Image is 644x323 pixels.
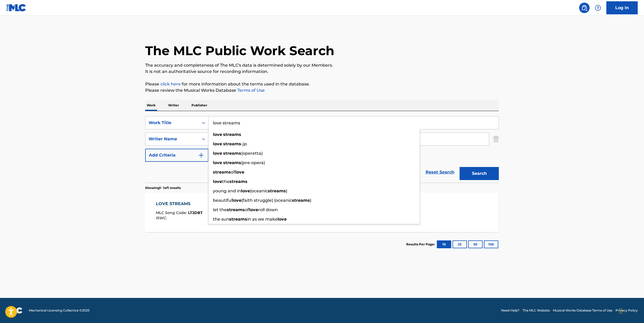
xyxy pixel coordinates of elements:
span: Mechanical Licensing Collective © 2025 [29,308,89,313]
a: The MLC Website [523,308,550,313]
button: 50 [468,240,483,248]
p: Please review the Musical Works Database [145,87,499,94]
span: (oceanic [250,188,268,193]
button: Search [460,167,499,180]
a: LOVE STREAMSMLC Song Code:LT2DBTISWC:Writers (2)[PERSON_NAME], [PERSON_NAME]Recording Artists (0)... [145,193,499,232]
span: young and in [213,188,241,193]
a: Musical Works Database Terms of Use [553,308,612,313]
strong: love [278,217,287,222]
a: Need Help? [501,308,519,313]
strong: streams [292,198,310,203]
strong: streams [227,207,245,212]
img: help [595,5,601,11]
span: in as we make [247,217,278,222]
strong: streams [223,151,241,156]
span: ) [286,188,287,193]
strong: streams [229,217,247,222]
strong: streams [223,160,241,165]
img: Delete Criterion [493,132,499,146]
a: Privacy Policy [615,308,638,313]
span: the sun [213,217,229,222]
span: roll down [258,207,278,212]
strong: love [213,141,222,146]
a: Reset Search [423,166,457,178]
span: (pre-opera) [241,160,265,165]
strong: streams [229,179,247,184]
span: -jp [241,141,247,146]
div: Writer Name [149,136,196,142]
span: the [222,179,229,184]
img: logo [6,307,22,314]
p: Please for more information about the terms used in the database. [145,81,499,87]
img: MLC Logo [6,4,26,11]
span: MLC Song Code : [156,210,188,215]
span: let the [213,207,227,212]
img: search [581,5,587,11]
span: beautiful [213,198,232,203]
span: LT2DBT [188,210,203,215]
p: It is not an authoritative source for recording information. [145,68,499,75]
strong: streams [223,141,241,146]
img: 9d2ae6d4665cec9f34b9.svg [198,152,204,158]
strong: love [213,160,222,165]
div: Drag [619,303,623,319]
p: Results Per Page: [406,242,436,247]
div: LOVE STREAMS [156,201,203,207]
strong: love [213,132,222,137]
strong: streams [213,170,231,175]
strong: streams [268,188,286,193]
p: Writer [167,100,180,111]
span: (faith struggle) (oceanic [241,198,292,203]
div: Help [593,3,603,13]
span: ISWC : [156,216,168,220]
p: Publisher [190,100,209,111]
span: (operetta) [241,151,263,156]
span: of [231,170,235,175]
a: click here [160,82,181,86]
iframe: Chat Widget [618,298,644,323]
strong: love [213,179,222,184]
button: 25 [453,240,467,248]
button: Add Criteria [145,149,208,162]
a: Log In [606,1,638,14]
h1: The MLC Public Work Search [145,43,334,59]
strong: love [213,151,222,156]
div: Work Title [149,120,196,126]
a: Public Search [579,3,590,13]
strong: love [241,188,250,193]
strong: love [235,170,244,175]
span: of [245,207,249,212]
a: Terms of Use [236,88,265,93]
p: Work [145,100,157,111]
form: Search Form [145,116,499,183]
p: The accuracy and completeness of The MLC's data is determined solely by our Members. [145,62,499,68]
span: ) [310,198,311,203]
button: 10 [437,240,451,248]
strong: streams [223,132,241,137]
button: 100 [484,240,498,248]
strong: love [232,198,241,203]
strong: love [249,207,258,212]
p: Showing 1 - 1 of 1 results [145,186,181,190]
